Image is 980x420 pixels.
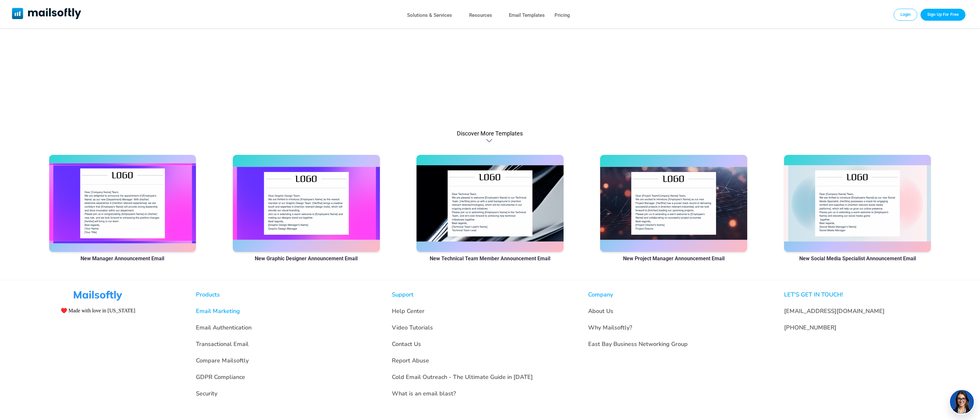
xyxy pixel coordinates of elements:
[196,340,249,348] a: Transactional Email
[469,11,492,20] a: Resources
[196,307,240,315] a: Email Marketing
[392,324,433,331] a: Video Tutorials
[392,357,429,364] a: Report Abuse
[588,340,688,348] a: East Bay Business Networking Group
[392,373,533,381] a: Cold Email Outreach - The Ultimate Guide in [DATE]
[588,307,613,315] a: About Us
[196,373,245,381] a: GDPR Compliance
[430,255,550,262] a: New Technical Team Member Announcement Email
[509,11,545,20] a: Email Templates
[196,357,249,364] a: Compare Mailsoftly
[623,255,725,262] a: New Project Manager Announcement Email
[196,390,217,397] a: Security
[196,324,252,331] a: Email Authentication
[12,8,81,20] a: Mailsoftly
[407,11,452,20] a: Solutions & Services
[921,9,965,20] a: Trial
[81,255,164,262] a: New Manager Announcement Email
[894,9,918,20] a: Login
[392,340,421,348] a: Contact Us
[61,307,135,314] span: ♥️ Made with love in [US_STATE]
[392,390,456,397] a: What is an email blast?
[799,255,916,262] a: New Social Media Specialist Announcement Email
[255,255,358,262] a: New Graphic Designer Announcement Email
[486,137,494,144] div: Discover More Templates
[784,307,885,315] a: [EMAIL_ADDRESS][DOMAIN_NAME]
[457,130,523,137] div: Discover More Templates
[588,324,632,331] a: Why Mailsoftly?
[784,324,836,331] a: [PHONE_NUMBER]
[555,11,570,20] a: Pricing
[392,307,425,315] a: Help Center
